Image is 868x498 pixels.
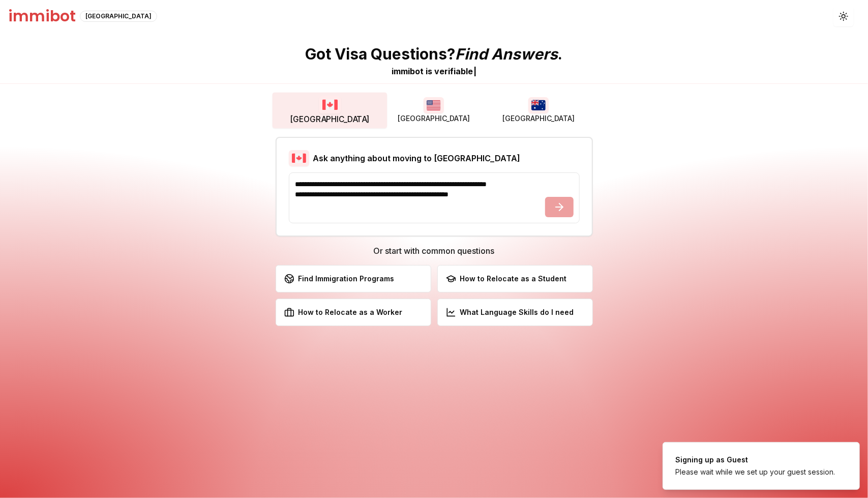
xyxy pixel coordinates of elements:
img: Canada flag [318,96,341,113]
span: | [473,66,476,76]
span: Find Answers [456,45,558,63]
div: How to Relocate as a Student [446,274,567,284]
div: Find Immigration Programs [284,274,395,284]
button: How to Relocate as a Student [437,265,593,292]
button: Find Immigration Programs [276,265,431,292]
span: [GEOGRAPHIC_DATA] [398,113,470,124]
p: Got Visa Questions? . [306,45,563,63]
div: Please wait while we set up your guest session. [675,467,835,477]
button: How to Relocate as a Worker [276,299,431,326]
img: USA flag [424,97,444,113]
h1: immibot [8,7,76,25]
img: Canada flag [289,150,309,166]
div: How to Relocate as a Worker [284,307,403,317]
span: v e r i f i a b l e [434,66,473,76]
button: What Language Skills do I need [437,299,593,326]
h3: Or start with common questions [276,245,593,257]
span: [GEOGRAPHIC_DATA] [290,114,369,125]
span: [GEOGRAPHIC_DATA] [502,113,575,124]
div: Signing up as Guest [675,455,835,465]
img: Australia flag [528,97,549,113]
div: immibot is [392,65,432,77]
div: [GEOGRAPHIC_DATA] [80,11,157,22]
h2: Ask anything about moving to [GEOGRAPHIC_DATA] [313,152,521,164]
div: What Language Skills do I need [446,307,574,317]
